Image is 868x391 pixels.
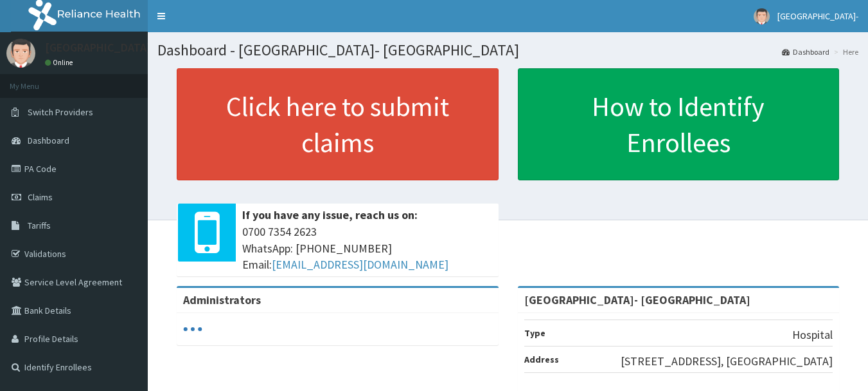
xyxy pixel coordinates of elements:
a: [EMAIL_ADDRESS][DOMAIN_NAME] [272,257,448,272]
span: [GEOGRAPHIC_DATA]- [777,10,858,22]
img: User Image [754,8,770,24]
a: Dashboard [782,46,829,57]
strong: [GEOGRAPHIC_DATA]- [GEOGRAPHIC_DATA] [524,292,750,307]
span: Switch Providers [28,106,93,118]
img: User Image [6,39,35,68]
span: Tariffs [28,220,51,231]
li: Here [831,46,858,57]
b: Address [524,354,559,365]
span: 0700 7354 2623 WhatsApp: [PHONE_NUMBER] Email: [242,224,492,273]
b: Administrators [183,292,261,307]
span: Dashboard [28,135,69,146]
p: [GEOGRAPHIC_DATA]- [45,42,155,53]
b: If you have any issue, reach us on: [242,207,418,222]
a: How to Identify Enrollees [518,68,840,180]
p: [STREET_ADDRESS], [GEOGRAPHIC_DATA] [621,353,833,370]
span: Claims [28,191,53,203]
h1: Dashboard - [GEOGRAPHIC_DATA]- [GEOGRAPHIC_DATA] [157,42,858,59]
p: Hospital [792,327,833,343]
a: Click here to submit claims [177,68,499,180]
b: Type [524,327,545,339]
svg: audio-loading [183,319,202,339]
a: Online [45,58,76,67]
